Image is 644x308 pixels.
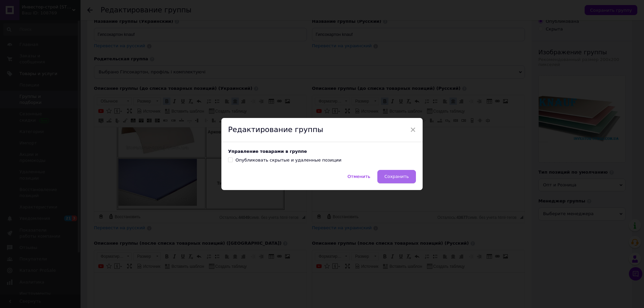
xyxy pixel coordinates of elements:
span: Отменить [347,174,370,179]
button: Сохранить [377,170,416,183]
span: Сохранить [384,174,409,179]
img: волого-і вогнестійкий KNAUF Диамант/Титан [24,32,103,78]
button: Отменить [340,170,377,183]
div: Редактирование группы [221,118,423,142]
div: Опубликовать скрытые и удаленные позиции [235,157,341,163]
span: × [410,124,416,135]
div: Управление товарами в группе [228,149,416,154]
strong: Арковий гіпсокартон — 0 лист [113,2,179,7]
strong: Титан гіпсокартон - 0 лист [123,53,178,58]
